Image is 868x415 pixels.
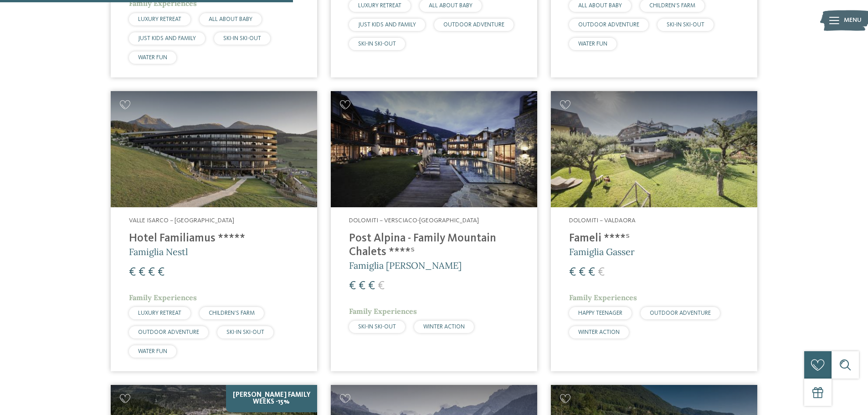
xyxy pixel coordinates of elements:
[209,310,255,316] span: CHILDREN’S FARM
[569,217,636,224] span: Dolomiti – Valdaora
[331,91,537,371] a: Cercate un hotel per famiglie? Qui troverete solo i migliori! Dolomiti – Versciaco-[GEOGRAPHIC_DA...
[551,91,757,207] img: Cercate un hotel per famiglie? Qui troverete solo i migliori!
[569,293,637,302] span: Family Experiences
[359,280,365,292] span: €
[650,310,711,316] span: OUTDOOR ADVENTURE
[578,22,639,28] span: OUTDOOR ADVENTURE
[579,266,586,278] span: €
[138,329,199,335] span: OUTDOOR ADVENTURE
[158,266,164,278] span: €
[429,3,473,9] span: ALL ABOUT BABY
[423,324,465,330] span: WINTER ACTION
[649,3,695,9] span: CHILDREN’S FARM
[111,91,317,207] img: Cercate un hotel per famiglie? Qui troverete solo i migliori!
[349,307,417,316] span: Family Experiences
[226,329,264,335] span: SKI-IN SKI-OUT
[598,266,605,278] span: €
[349,280,356,292] span: €
[578,41,607,47] span: WATER FUN
[138,310,181,316] span: LUXURY RETREAT
[139,266,145,278] span: €
[349,260,462,271] span: Famiglia [PERSON_NAME]
[569,246,635,257] span: Famiglia Gasser
[443,22,504,28] span: OUTDOOR ADVENTURE
[667,22,704,28] span: SKI-IN SKI-OUT
[578,310,622,316] span: HAPPY TEENAGER
[588,266,595,278] span: €
[349,232,519,259] h4: Post Alpina - Family Mountain Chalets ****ˢ
[138,16,181,22] span: LUXURY RETREAT
[349,217,479,224] span: Dolomiti – Versciaco-[GEOGRAPHIC_DATA]
[358,22,416,28] span: JUST KIDS AND FAMILY
[569,266,576,278] span: €
[223,36,261,41] span: SKI-IN SKI-OUT
[111,91,317,371] a: Cercate un hotel per famiglie? Qui troverete solo i migliori! Valle Isarco – [GEOGRAPHIC_DATA] Ho...
[578,3,622,9] span: ALL ABOUT BABY
[129,266,136,278] span: €
[129,246,188,257] span: Famiglia Nestl
[129,217,234,224] span: Valle Isarco – [GEOGRAPHIC_DATA]
[551,91,757,371] a: Cercate un hotel per famiglie? Qui troverete solo i migliori! Dolomiti – Valdaora Fameli ****ˢ Fa...
[358,3,401,9] span: LUXURY RETREAT
[358,324,396,330] span: SKI-IN SKI-OUT
[368,280,375,292] span: €
[138,55,167,61] span: WATER FUN
[138,348,167,354] span: WATER FUN
[138,36,196,41] span: JUST KIDS AND FAMILY
[209,16,252,22] span: ALL ABOUT BABY
[148,266,155,278] span: €
[378,280,385,292] span: €
[331,91,537,207] img: Post Alpina - Family Mountain Chalets ****ˢ
[578,329,620,335] span: WINTER ACTION
[129,293,197,302] span: Family Experiences
[358,41,396,47] span: SKI-IN SKI-OUT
